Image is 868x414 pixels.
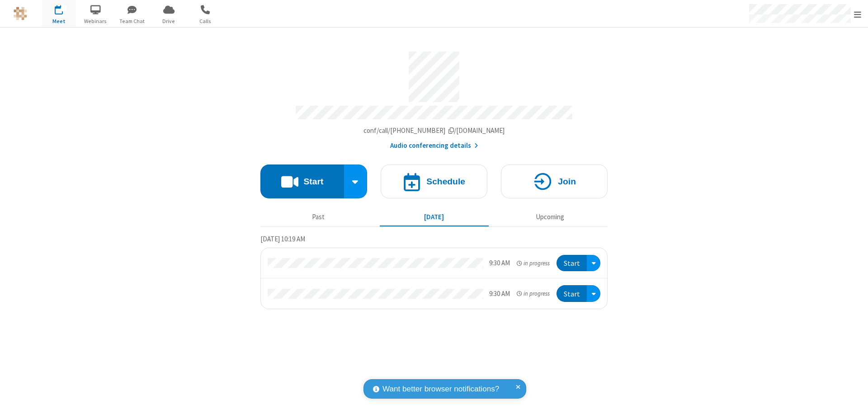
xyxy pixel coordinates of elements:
[382,383,499,395] span: Want better browser notifications?
[264,208,373,226] button: Past
[587,255,600,272] div: Open menu
[115,17,149,25] span: Team Chat
[501,165,608,198] button: Join
[557,285,587,302] button: Start
[363,126,505,136] button: Copy my meeting room linkCopy my meeting room link
[489,258,510,268] div: 9:30 AM
[557,255,587,272] button: Start
[14,7,27,20] img: QA Selenium DO NOT DELETE OR CHANGE
[495,208,604,226] button: Upcoming
[517,259,550,268] em: in progress
[517,289,550,298] em: in progress
[260,235,305,243] span: [DATE] 10:19 AM
[344,165,368,198] div: Start conference options
[189,17,222,25] span: Calls
[260,165,344,198] button: Start
[79,17,113,25] span: Webinars
[303,177,323,186] h4: Start
[558,177,576,186] h4: Join
[380,208,489,226] button: [DATE]
[260,45,608,151] section: Account details
[363,126,505,135] span: Copy my meeting room link
[61,5,67,12] div: 2
[426,177,465,186] h4: Schedule
[587,285,600,302] div: Open menu
[390,141,478,151] button: Audio conferencing details
[381,165,487,198] button: Schedule
[152,17,186,25] span: Drive
[260,234,608,309] section: Today's Meetings
[845,390,861,408] iframe: Chat
[42,17,76,25] span: Meet
[489,289,510,299] div: 9:30 AM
